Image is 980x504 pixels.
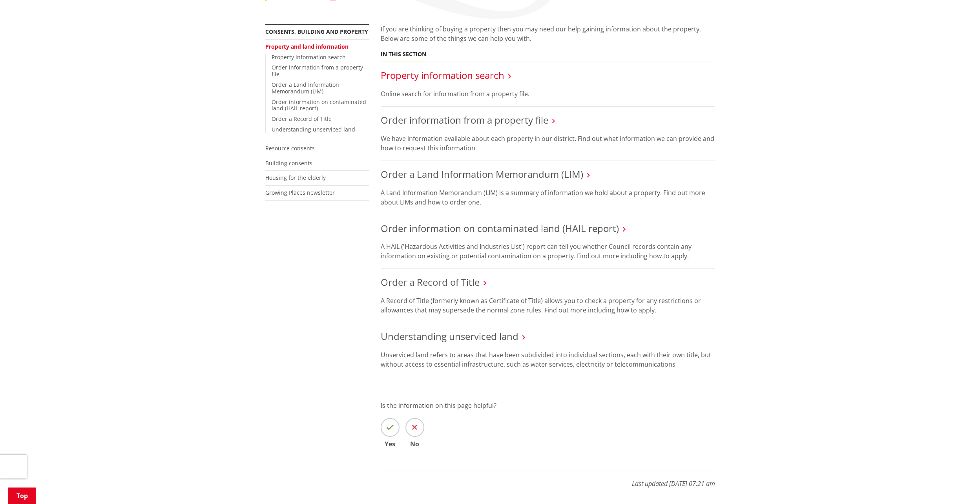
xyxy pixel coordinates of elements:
[381,69,504,82] a: Property information search
[272,115,332,122] a: Order a Record of Title
[381,242,715,261] p: A HAIL ('Hazardous Activities and Industries List') report can tell you whether Council records c...
[381,471,715,488] p: Last updated [DATE] 07:21 am
[265,43,349,50] a: Property and land information
[381,134,715,153] p: We have information available about each property in our district. Find out what information we c...
[381,89,715,99] p: Online search for information from a property file.
[265,144,315,152] a: Resource consents
[272,81,339,95] a: Order a Land Information Memorandum (LIM)
[8,488,36,504] a: Top
[272,98,366,112] a: Order information on contaminated land (HAIL report)
[272,53,346,61] a: Property information search
[381,222,619,235] a: Order information on contaminated land (HAIL report)
[381,330,518,343] a: Understanding unserviced land
[381,350,715,369] p: Unserviced land refers to areas that have been subdivided into individual sections, each with the...
[381,51,426,58] h5: In this section
[265,189,335,196] a: Growing Places newsletter
[265,159,312,167] a: Building consents
[381,401,715,410] p: Is the information on this page helpful?
[272,64,363,78] a: Order information from a property file
[381,24,715,43] p: If you are thinking of buying a property then you may need our help gaining information about the...
[405,441,424,447] span: No
[272,126,355,133] a: Understanding unserviced land
[381,168,583,181] a: Order a Land Information Memorandum (LIM)
[381,441,400,447] span: Yes
[381,113,548,126] a: Order information from a property file
[381,276,480,289] a: Order a Record of Title
[265,174,326,181] a: Housing for the elderly
[265,28,368,35] a: Consents, building and property
[381,296,715,315] p: A Record of Title (formerly known as Certificate of Title) allows you to check a property for any...
[944,471,972,499] iframe: Messenger Launcher
[381,188,715,207] p: A Land Information Memorandum (LIM) is a summary of information we hold about a property. Find ou...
